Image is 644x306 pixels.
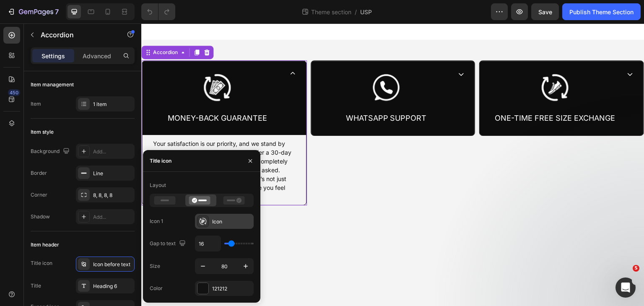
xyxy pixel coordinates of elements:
[360,8,372,16] span: USP
[93,170,132,177] div: Line
[353,89,474,100] p: ONE-TIME FREE SIZE EXCHANGE
[150,182,166,189] div: Layout
[309,8,353,16] span: Theme section
[562,3,641,20] button: Publish Theme Section
[195,236,221,251] input: Auto
[31,282,41,290] div: Title
[31,128,54,136] div: Item style
[150,157,171,165] div: Title icon
[41,30,112,40] p: Accordion
[31,213,50,220] div: Shadow
[31,259,52,267] div: Title icon
[93,192,132,199] div: 8, 8, 8, 8
[150,285,163,292] div: Color
[31,100,41,108] div: Item
[83,52,111,60] p: Advanced
[204,89,285,100] p: WHATSAPP SUPPORT
[3,3,62,20] button: 7
[55,7,59,17] p: 7
[355,8,357,16] span: /
[150,238,187,249] div: Gap to text
[93,101,132,108] div: 1 item
[150,262,160,270] div: Size
[141,23,644,306] iframe: Design area
[93,213,132,221] div: Add...
[31,241,59,249] div: Item header
[31,169,47,177] div: Border
[538,8,552,16] span: Save
[42,52,65,60] p: Settings
[93,283,132,290] div: Heading 6
[31,191,47,199] div: Corner
[93,148,132,156] div: Add...
[531,3,559,20] button: Save
[31,81,74,88] div: Item management
[615,277,636,298] iframe: Intercom live chat
[212,285,252,293] div: 121212
[31,146,71,157] div: Background
[150,218,163,225] div: Icon 1
[633,265,639,272] span: 5
[93,261,132,268] div: Icon before text
[141,3,175,20] div: Undo/Redo
[569,8,634,16] div: Publish Theme Section
[212,218,252,226] div: Icon
[8,89,20,96] div: 450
